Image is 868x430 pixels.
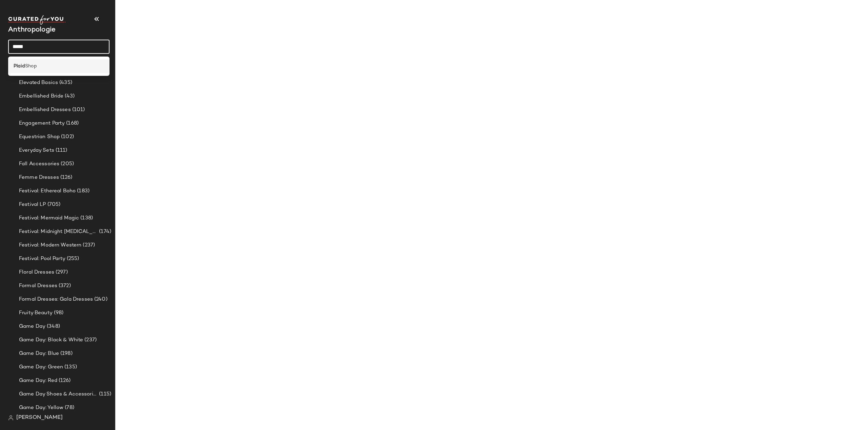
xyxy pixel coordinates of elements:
[53,309,64,317] span: (98)
[19,174,59,181] span: Femme Dresses
[59,174,73,181] span: (126)
[8,415,14,421] img: svg%3e
[54,268,68,276] span: (297)
[63,363,77,371] span: (135)
[93,296,107,303] span: (240)
[19,160,59,168] span: Fall Accessories
[19,187,76,195] span: Festival: Ethereal Boho
[63,92,75,100] span: (43)
[19,106,71,114] span: Embellished Dresses
[76,187,90,195] span: (183)
[71,106,85,114] span: (101)
[58,79,72,87] span: (435)
[19,79,58,87] span: Elevated Basics
[16,414,63,422] span: [PERSON_NAME]
[19,323,45,330] span: Game Day
[19,350,59,358] span: Game Day: Blue
[19,282,57,290] span: Formal Dresses
[19,92,63,100] span: Embellished Bride
[19,255,65,263] span: Festival: Pool Party
[59,350,73,358] span: (198)
[19,336,83,344] span: Game Day: Black & White
[8,15,66,25] img: cfy_white_logo.C9jOOHJF.svg
[19,296,93,303] span: Formal Dresses: Gala Dresses
[81,241,95,249] span: (237)
[19,377,57,385] span: Game Day: Red
[54,147,67,154] span: (111)
[25,63,37,70] span: Shop
[63,404,74,412] span: (78)
[57,377,71,385] span: (126)
[8,26,56,34] span: Current Company Name
[46,201,61,209] span: (705)
[19,363,63,371] span: Game Day: Green
[79,214,93,222] span: (138)
[65,120,79,127] span: (168)
[57,282,71,290] span: (372)
[19,120,65,127] span: Engagement Party
[19,390,98,398] span: Game Day Shoes & Accessories
[19,268,54,276] span: Floral Dresses
[19,241,81,249] span: Festival: Modern Western
[19,201,46,209] span: Festival LP
[19,228,98,236] span: Festival: Midnight [MEDICAL_DATA]
[19,214,79,222] span: Festival: Mermaid Magic
[98,228,111,236] span: (174)
[19,404,63,412] span: Game Day: Yellow
[59,160,74,168] span: (205)
[60,133,74,141] span: (102)
[65,255,79,263] span: (255)
[14,63,25,70] b: Plaid
[45,323,60,330] span: (348)
[19,133,60,141] span: Equestrian Shop
[98,390,111,398] span: (115)
[19,309,53,317] span: Fruity Beauty
[83,336,97,344] span: (237)
[19,147,54,154] span: Everyday Sets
